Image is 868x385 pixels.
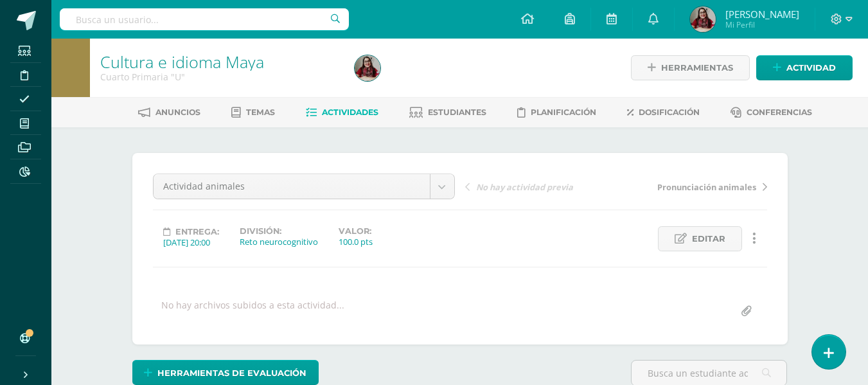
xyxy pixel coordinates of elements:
[639,107,700,117] span: Dosificación
[531,107,596,117] span: Planificación
[476,181,573,193] span: No hay actividad previa
[161,299,344,324] div: No hay archivos subidos a esta actividad...
[322,107,378,117] span: Actividades
[163,174,420,199] span: Actividad animales
[661,56,733,80] span: Herramientas
[138,102,200,123] a: Anuncios
[100,53,339,71] h1: Cultura e idioma Maya
[631,55,750,80] a: Herramientas
[154,174,454,199] a: Actividad animales
[175,227,219,237] span: Entrega:
[100,71,339,83] div: Cuarto Primaria 'U'
[786,56,836,80] span: Actividad
[163,237,219,248] div: [DATE] 20:00
[690,6,716,32] img: a2df39c609df4212a135df2443e2763c.png
[428,107,486,117] span: Estudiantes
[155,107,200,117] span: Anuncios
[157,361,306,385] span: Herramientas de evaluación
[100,51,264,73] a: Cultura e idioma Maya
[240,236,318,247] div: Reto neurocognitivo
[132,360,319,385] a: Herramientas de evaluación
[231,102,275,123] a: Temas
[355,55,380,81] img: a2df39c609df4212a135df2443e2763c.png
[339,226,373,236] label: Valor:
[627,102,700,123] a: Dosificación
[731,102,812,123] a: Conferencias
[692,227,725,251] span: Editar
[657,181,756,193] span: Pronunciación animales
[339,236,373,247] div: 100.0 pts
[725,19,799,30] span: Mi Perfil
[616,180,767,193] a: Pronunciación animales
[240,226,318,236] label: División:
[725,8,799,21] span: [PERSON_NAME]
[747,107,812,117] span: Conferencias
[409,102,486,123] a: Estudiantes
[306,102,378,123] a: Actividades
[246,107,275,117] span: Temas
[756,55,853,80] a: Actividad
[517,102,596,123] a: Planificación
[60,8,349,30] input: Busca un usuario...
